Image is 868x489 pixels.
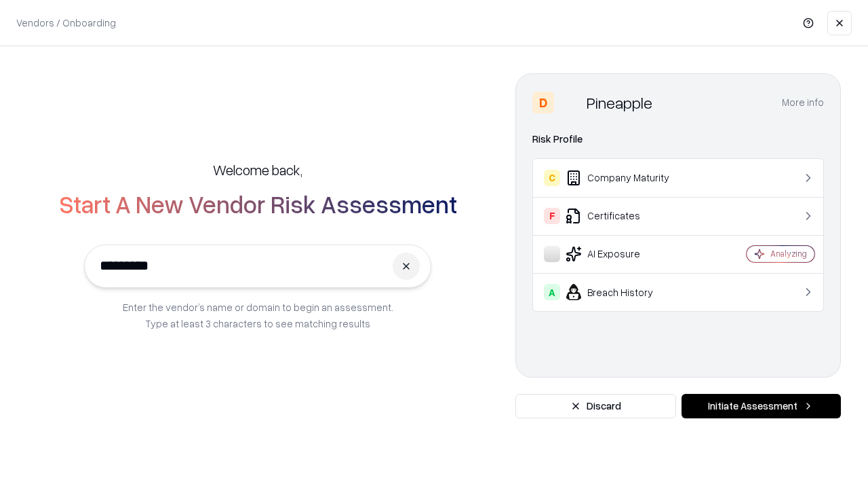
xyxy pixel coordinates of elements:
[544,170,706,186] div: Company Maturity
[587,92,652,113] div: Pineapple
[770,248,807,259] div: Analyzing
[544,208,706,224] div: Certificates
[532,92,554,113] div: D
[123,299,393,331] p: Enter the vendor’s name or domain to begin an assessment. Type at least 3 characters to see match...
[559,92,581,113] img: Pineapple
[515,394,676,418] button: Discard
[213,160,302,179] h5: Welcome back,
[544,284,706,300] div: Breach History
[16,16,116,30] p: Vendors / Onboarding
[59,190,457,217] h2: Start A New Vendor Risk Assessment
[544,284,560,300] div: A
[682,394,841,418] button: Initiate Assessment
[782,90,824,115] button: More info
[544,170,560,186] div: C
[544,208,560,224] div: F
[544,246,706,262] div: AI Exposure
[532,131,824,147] div: Risk Profile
